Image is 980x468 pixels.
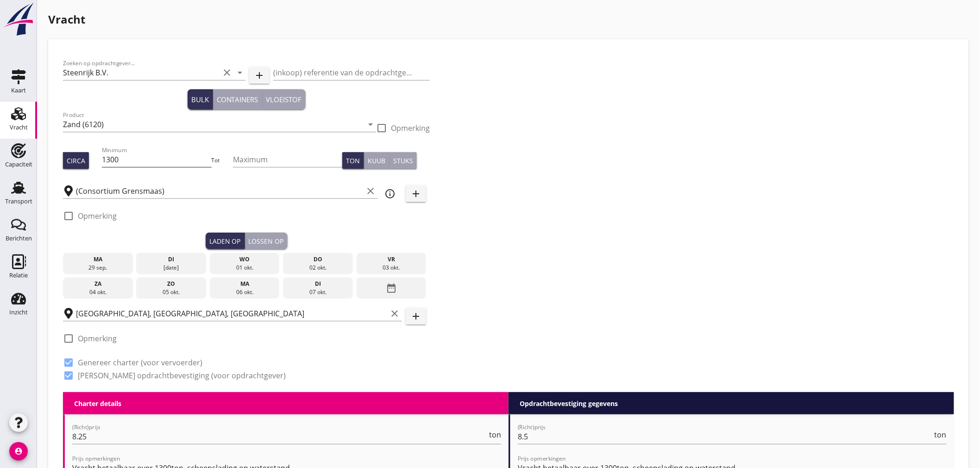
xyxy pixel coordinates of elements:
[65,280,131,288] div: za
[389,308,400,319] i: clear
[233,152,342,167] input: Maximum
[389,152,417,169] button: Stuks
[102,152,211,167] input: Minimum
[78,334,117,343] label: Opmerking
[65,255,131,264] div: ma
[393,156,413,166] div: Stuks
[221,67,232,78] i: clear
[254,70,265,81] i: add
[6,235,32,241] div: Berichten
[9,272,28,278] div: Relatie
[138,280,204,288] div: zo
[359,264,424,272] div: 03 okt.
[410,311,421,322] i: add
[249,236,284,246] div: Lossen op
[518,429,933,444] input: (Richt)prijs
[10,124,28,130] div: Vracht
[213,89,263,110] button: Containers
[188,89,213,110] button: Bulk
[342,152,364,169] button: Ton
[9,442,28,461] i: account_circle
[212,288,277,296] div: 06 okt.
[5,161,32,167] div: Capaciteit
[386,280,397,296] i: date_range
[263,89,306,110] button: Vloeistof
[48,11,969,28] h1: Vracht
[365,185,376,197] i: clear
[410,188,421,199] i: add
[273,65,430,80] input: (inkoop) referentie van de opdrachtgever
[206,233,245,249] button: Laden op
[72,429,487,444] input: (Richt)prijs
[9,309,28,315] div: Inzicht
[217,94,258,105] div: Containers
[138,264,204,272] div: [DATE]
[209,236,241,246] div: Laden op
[212,156,233,165] div: Tot
[138,288,204,296] div: 05 okt.
[285,255,351,264] div: do
[212,280,277,288] div: ma
[65,288,131,296] div: 04 okt.
[285,288,351,296] div: 07 okt.
[78,358,202,367] label: Genereer charter (voor vervoerder)
[76,184,363,198] input: Laadplaats
[67,156,85,166] div: Circa
[364,152,389,169] button: Kuub
[391,123,430,133] label: Opmerking
[212,264,277,272] div: 01 okt.
[365,119,376,130] i: arrow_drop_down
[368,156,385,166] div: Kuub
[245,233,288,249] button: Lossen op
[234,67,245,78] i: arrow_drop_down
[191,94,209,105] div: Bulk
[78,211,117,221] label: Opmerking
[63,117,363,132] input: Product
[266,94,302,105] div: Vloeistof
[63,152,89,169] button: Circa
[65,264,131,272] div: 29 sep.
[5,198,32,204] div: Transport
[76,306,387,321] input: Losplaats
[359,255,424,264] div: vr
[212,255,277,264] div: wo
[489,431,501,438] span: ton
[138,255,204,264] div: di
[63,65,220,80] input: Zoeken op opdrachtgever...
[346,156,360,166] div: Ton
[2,2,35,37] img: logo-small.a267ee39.svg
[11,87,26,93] div: Kaart
[384,188,396,199] i: info_outline
[935,431,947,438] span: ton
[285,280,351,288] div: di
[78,371,286,380] label: [PERSON_NAME] opdrachtbevestiging (voor opdrachtgever)
[285,264,351,272] div: 02 okt.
